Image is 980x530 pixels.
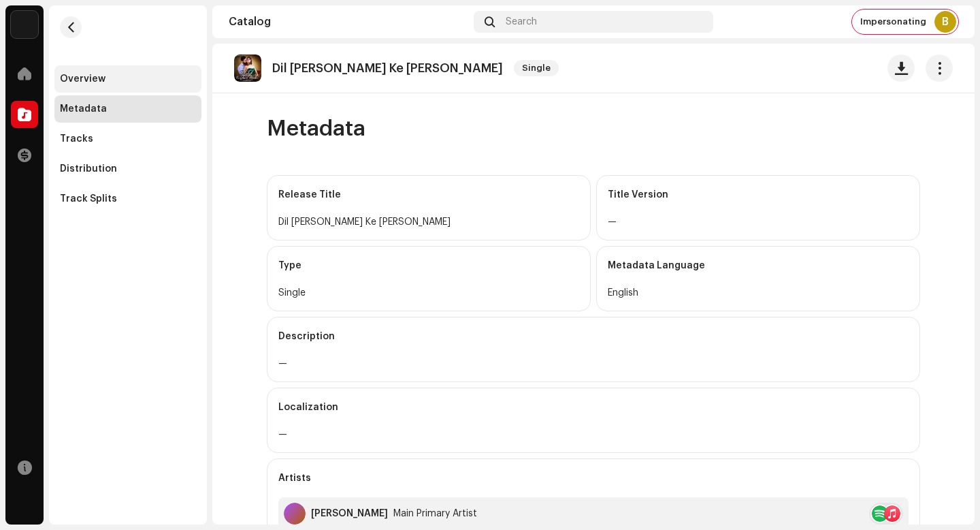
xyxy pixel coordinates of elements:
p: Dil [PERSON_NAME] Ke [PERSON_NAME] [272,61,503,76]
re-m-nav-item: Tracks [54,125,201,153]
img: 10d72f0b-d06a-424f-aeaa-9c9f537e57b6 [11,11,38,38]
div: Title Version [608,176,909,214]
div: B [934,11,956,33]
div: — [608,214,909,230]
div: Metadata Language [608,247,909,285]
div: Metadata [60,104,107,114]
div: Artists [278,459,909,497]
div: Catalog [229,16,468,27]
re-m-nav-item: Overview [54,65,201,93]
re-m-nav-item: Track Splits [54,185,201,213]
span: Single [514,60,559,76]
div: — [278,426,909,443]
div: Tracks [60,134,93,144]
div: Distribution [60,163,117,174]
div: Single [278,285,579,301]
div: Release Title [278,176,579,214]
re-m-nav-item: Metadata [54,95,201,123]
re-m-nav-item: Distribution [54,155,201,183]
div: Overview [60,74,105,84]
div: Track Splits [60,193,117,204]
span: Search [506,16,537,27]
div: Dil [PERSON_NAME] Ke [PERSON_NAME] [278,214,579,230]
span: Metadata [267,115,365,142]
div: Type [278,247,579,285]
span: Impersonating [860,16,926,27]
img: b8c00d7e-6a53-4a78-b470-0f7ccf8bff0a [234,54,261,82]
div: Description [278,317,909,356]
div: — [278,356,909,372]
div: Main Primary Artist [393,508,477,519]
div: Localization [278,388,909,426]
div: English [608,285,909,301]
div: [PERSON_NAME] [311,508,388,519]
